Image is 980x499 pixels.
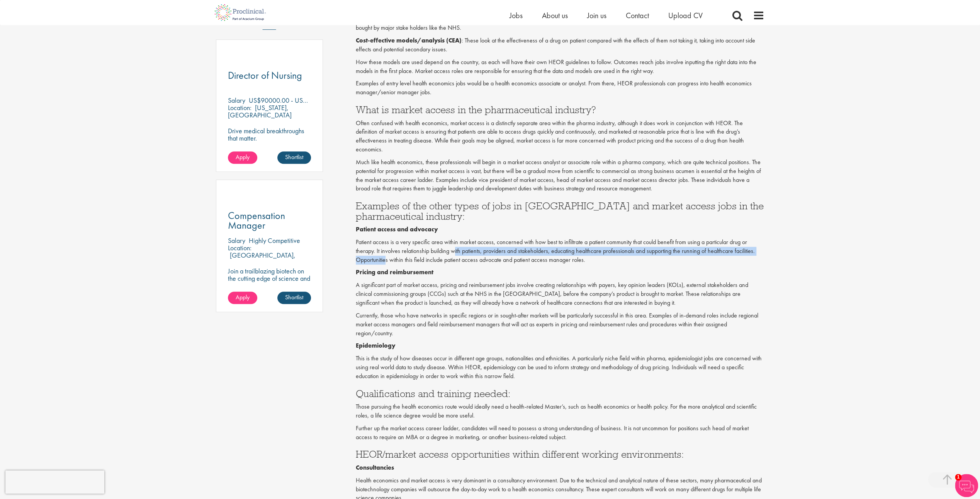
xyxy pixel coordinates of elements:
[356,158,764,193] p: Much like health economics, these professionals will begin in a market access analyst or associat...
[626,10,649,20] a: Contact
[228,251,296,267] p: [GEOGRAPHIC_DATA], [GEOGRAPHIC_DATA]
[542,10,568,20] a: About us
[249,236,300,245] p: Highly Competitive
[277,292,311,304] a: Shortlist
[356,225,438,233] strong: Patient access and advocacy
[228,151,257,164] a: Apply
[356,79,764,97] p: Examples of entry level health economics jobs would be a health economics associate or analyst. F...
[356,402,764,420] p: Those pursuing the health economics route would ideally need a health-related Master’s, such as h...
[356,201,764,221] h3: Examples of the other types of jobs in [GEOGRAPHIC_DATA] and market access jobs in the pharmaceut...
[228,71,311,80] a: Director of Nursing
[587,10,606,20] a: Join us
[356,105,764,115] h3: What is market access in the pharmaceutical industry?
[356,311,764,338] p: Currently, those who have networks in specific regions or in sought-after markets will be particu...
[5,470,104,494] iframe: reCAPTCHA
[356,354,764,381] p: This is the study of how diseases occur in different age groups, nationalities and ethnicities. A...
[356,463,394,472] strong: Consultancies
[228,69,302,82] span: Director of Nursing
[228,211,311,230] a: Compensation Manager
[228,96,245,105] span: Salary
[236,153,250,161] span: Apply
[249,96,368,105] p: US$90000.00 - US$100000.00 per annum
[955,474,961,480] span: 1
[228,103,251,112] span: Location:
[228,209,285,232] span: Compensation Manager
[356,268,433,276] strong: Pricing and reimbursement
[668,10,703,20] a: Upload CV
[228,103,292,119] p: [US_STATE], [GEOGRAPHIC_DATA]
[510,10,523,20] a: Jobs
[277,151,311,164] a: Shortlist
[236,293,250,301] span: Apply
[228,127,311,142] p: Drive medical breakthroughs that matter.
[356,36,462,44] strong: Cost-effective models/analysis (CEA)
[356,58,764,76] p: How these models are used depend on the country, as each will have their own HEOR guidelines to f...
[228,236,245,245] span: Salary
[356,341,396,350] strong: Epidemiology
[356,36,764,54] p: : These look at the effectiveness of a drug on patient compared with the effects of them not taki...
[356,424,764,442] p: Further up the market access career ladder, candidates will need to possess a strong understandin...
[228,292,257,304] a: Apply
[356,449,764,459] h3: HEOR/market access opportunities within different working environments:
[356,119,764,154] p: Often confused with health economics, market access is a distinctly separate area within the phar...
[955,474,978,497] img: Chatbot
[356,389,764,399] h3: Qualifications and training needed:
[228,243,251,252] span: Location:
[356,238,764,265] p: Patient access is a very specific area within market access, concerned with how best to infiltrat...
[228,267,311,289] p: Join a trailblazing biotech on the cutting edge of science and technology.
[356,281,764,307] p: A significant part of market access, pricing and reimbursement jobs involve creating relationship...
